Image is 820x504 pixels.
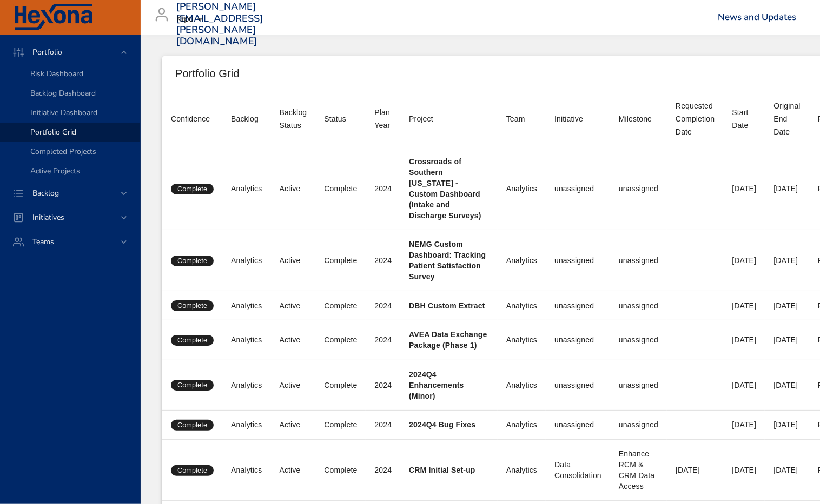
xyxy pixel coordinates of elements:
div: Analytics [506,380,537,391]
div: unassigned [619,183,658,194]
b: 2024Q4 Bug Fixes [409,420,475,429]
div: 2024 [374,419,392,430]
div: [DATE] [773,334,800,345]
div: Active [279,300,307,311]
span: Team [506,112,537,125]
span: Complete [171,301,214,311]
div: [DATE] [773,465,800,475]
div: Analytics [231,300,262,311]
div: Requested Completion Date [676,99,715,138]
div: Analytics [231,255,262,266]
div: [DATE] [773,419,800,430]
div: [DATE] [773,380,800,391]
div: Status [324,112,346,125]
span: Risk Dashboard [30,69,83,79]
span: Complete [171,256,214,266]
div: unassigned [554,255,601,266]
div: [DATE] [732,255,756,266]
div: Active [279,255,307,266]
span: Backlog Dashboard [30,88,96,98]
div: Active [279,465,307,475]
div: Complete [324,465,357,475]
b: Crossroads of Southern [US_STATE] - Custom Dashboard (Intake and Discharge Surveys) [409,157,481,220]
div: unassigned [619,255,658,266]
span: Complete [171,466,214,475]
div: Sort [506,112,525,125]
div: unassigned [554,183,601,194]
div: 2024 [374,380,392,391]
div: Active [279,183,307,194]
div: 2024 [374,300,392,311]
div: Start Date [732,106,756,132]
div: Milestone [619,112,652,125]
div: Sort [676,99,715,138]
span: Complete [171,380,214,390]
div: Analytics [506,334,537,345]
span: Portfolio [24,47,71,57]
div: Project [409,112,433,125]
div: Complete [324,334,357,345]
b: 2024Q4 Enhancements (Minor) [409,370,464,400]
div: Analytics [231,334,262,345]
span: Status [324,112,357,125]
div: Sort [231,112,259,125]
div: [DATE] [676,465,715,475]
div: Sort [554,112,583,125]
span: Active Projects [30,166,80,176]
div: [DATE] [732,334,756,345]
div: Sort [374,106,392,132]
div: Complete [324,419,357,430]
div: Complete [324,255,357,266]
div: Kipu [176,11,207,28]
div: Original End Date [773,99,800,138]
div: [DATE] [732,183,756,194]
div: Analytics [506,255,537,266]
div: Analytics [231,380,262,391]
div: Sort [773,99,800,138]
div: Analytics [506,465,537,475]
span: Portfolio Grid [30,127,76,137]
div: Sort [409,112,433,125]
div: Sort [619,112,652,125]
div: [DATE] [773,255,800,266]
div: Enhance RCM & CRM Data Access [619,448,658,492]
div: Data Consolidation [554,459,601,481]
span: Initiative Dashboard [30,107,97,118]
div: [DATE] [773,300,800,311]
span: Completed Projects [30,146,96,157]
div: Confidence [171,112,210,125]
div: Plan Year [374,106,392,132]
div: Sort [324,112,346,125]
div: Sort [279,106,307,132]
div: Backlog [231,112,259,125]
span: Confidence [171,112,214,125]
div: 2024 [374,465,392,475]
div: unassigned [619,334,658,345]
div: unassigned [619,380,658,391]
div: Analytics [506,419,537,430]
span: Initiatives [24,212,73,223]
div: Sort [732,106,756,132]
div: Complete [324,380,357,391]
span: Complete [171,184,214,194]
div: [DATE] [732,419,756,430]
div: Analytics [231,465,262,475]
div: Active [279,334,307,345]
span: Milestone [619,112,658,125]
div: unassigned [554,300,601,311]
div: Analytics [231,183,262,194]
div: Analytics [231,419,262,430]
span: Backlog [24,188,68,198]
div: Active [279,419,307,430]
b: AVEA Data Exchange Package (Phase 1) [409,330,487,350]
span: Project [409,112,489,125]
div: 2024 [374,183,392,194]
div: 2024 [374,334,392,345]
div: [DATE] [732,300,756,311]
span: Complete [171,420,214,430]
div: Active [279,380,307,391]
